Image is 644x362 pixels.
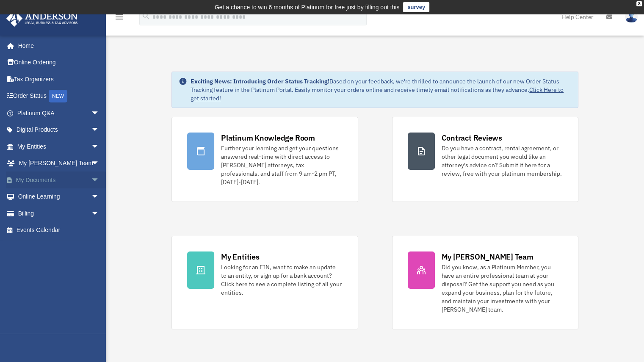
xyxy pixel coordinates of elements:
span: arrow_drop_down [91,138,108,155]
span: arrow_drop_down [91,205,108,222]
div: Based on your feedback, we're thrilled to announce the launch of our new Order Status Tracking fe... [191,77,571,102]
a: My Entitiesarrow_drop_down [6,138,112,155]
a: Click Here to get started! [191,86,564,102]
div: Platinum Knowledge Room [221,133,315,143]
div: Get a chance to win 6 months of Platinum for free just by filling out this [215,2,400,12]
div: My [PERSON_NAME] Team [442,251,533,262]
a: My [PERSON_NAME] Team Did you know, as a Platinum Member, you have an entire professional team at... [392,236,578,329]
div: Do you have a contract, rental agreement, or other legal document you would like an attorney's ad... [442,144,563,178]
div: Further your learning and get your questions answered real-time with direct access to [PERSON_NAM... [221,144,342,186]
a: Digital Productsarrow_drop_down [6,122,112,138]
a: My Documentsarrow_drop_down [6,171,112,188]
a: Contract Reviews Do you have a contract, rental agreement, or other legal document you would like... [392,117,578,202]
i: menu [114,12,124,22]
div: Did you know, as a Platinum Member, you have an entire professional team at your disposal? Get th... [442,263,563,314]
a: Platinum Q&Aarrow_drop_down [6,105,112,122]
img: Anderson Advisors Platinum Portal [4,10,80,27]
a: My [PERSON_NAME] Teamarrow_drop_down [6,155,112,172]
span: arrow_drop_down [91,122,108,139]
i: search [141,11,151,21]
a: Tax Organizers [6,71,112,88]
a: Events Calendar [6,222,112,239]
a: Order StatusNEW [6,88,112,105]
a: Online Ordering [6,54,112,71]
a: Platinum Knowledge Room Further your learning and get your questions answered real-time with dire... [171,117,358,202]
a: My Entities Looking for an EIN, want to make an update to an entity, or sign up for a bank accoun... [171,236,358,329]
a: Home [6,37,108,54]
span: arrow_drop_down [91,155,108,172]
a: survey [403,2,429,12]
div: NEW [49,90,67,102]
img: User Pic [625,11,638,23]
a: menu [114,15,124,22]
div: My Entities [221,251,259,262]
strong: Exciting News: Introducing Order Status Tracking! [191,77,329,85]
span: arrow_drop_down [91,188,108,206]
a: Billingarrow_drop_down [6,205,112,222]
span: arrow_drop_down [91,105,108,122]
span: arrow_drop_down [91,171,108,189]
div: Contract Reviews [442,133,502,143]
div: Looking for an EIN, want to make an update to an entity, or sign up for a bank account? Click her... [221,263,342,297]
a: Online Learningarrow_drop_down [6,188,112,205]
div: close [636,1,642,6]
